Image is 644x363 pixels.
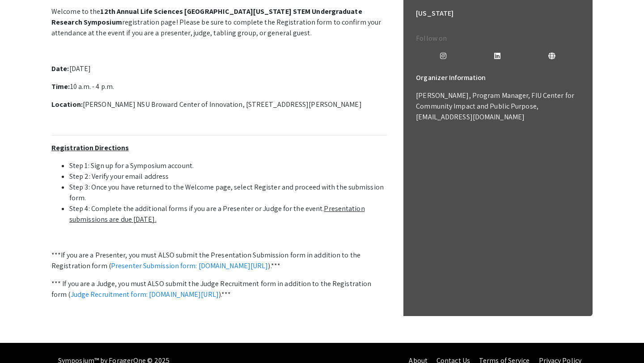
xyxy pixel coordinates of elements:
p: 10 a.m. - 4 p.m. [51,81,387,92]
p: ***If you are a Presenter, you must ALSO submit the Presentation Submission form in addition to t... [51,250,387,271]
strong: 12th Annual Life Sciences [GEOGRAPHIC_DATA][US_STATE] STEM Undergraduate Research Symposium [51,7,362,27]
p: Welcome to the registration page! Please be sure to complete the Registration form to confirm you... [51,6,387,38]
a: Judge Recruitment form: [DOMAIN_NAME][URL] [71,290,219,299]
u: Presentation submissions are due [DATE]. [69,204,365,224]
p: [PERSON_NAME] NSU Broward Center of Innovation, [STREET_ADDRESS][PERSON_NAME] [51,99,387,110]
u: Registration Directions [51,143,129,152]
iframe: Chat [7,323,38,356]
li: Step 2: Verify your email address [69,171,387,182]
p: *** If you are a Judge, you must ALSO submit the Judge Recruitment form in addition to the Regist... [51,279,387,300]
h6: Organizer Information [416,69,580,87]
a: Presenter Submission form: [DOMAIN_NAME][URL] [111,261,268,270]
p: [PERSON_NAME], Program Manager, FIU Center for Community Impact and Public Purpose, [EMAIL_ADDRES... [416,90,580,122]
li: Step 4: Complete the additional forms if you are a Presenter or Judge for the event. [69,203,387,225]
li: Step 1: Sign up for a Symposium account. [69,160,387,171]
p: [DATE] [51,63,387,74]
strong: Date: [51,64,69,73]
strong: Time: [51,82,70,91]
p: Follow on [416,33,580,44]
strong: Location: [51,100,83,109]
li: Step 3: Once you have returned to the Welcome page, select Register and proceed with the submissi... [69,182,387,203]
